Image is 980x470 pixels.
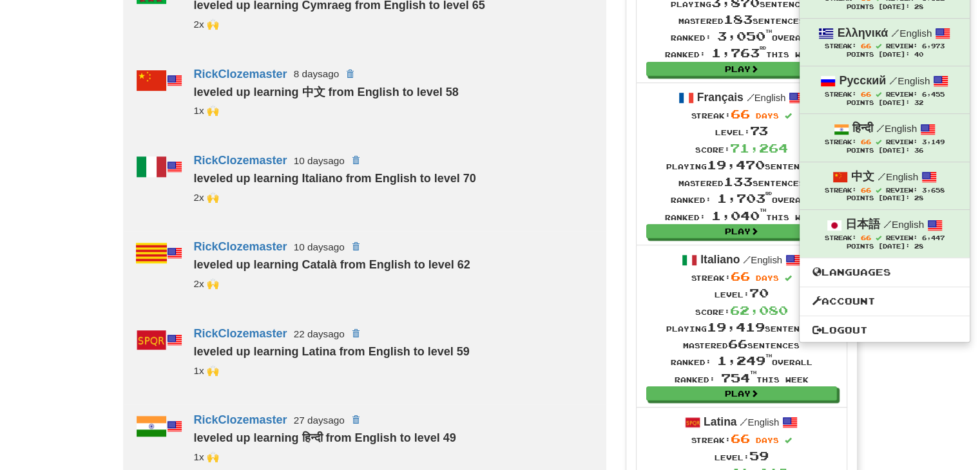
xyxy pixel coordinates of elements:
span: 73 [750,124,768,138]
span: / [740,416,747,428]
sup: th [760,208,766,212]
div: Points [DATE]: 40 [812,51,957,59]
sup: rd [760,46,766,50]
span: Streak includes today. [785,275,792,282]
span: / [891,27,899,39]
div: Score: [665,140,818,156]
span: 133 [724,174,753,189]
span: 19,470 [707,158,765,172]
a: RickClozemaster [194,67,287,80]
span: 66 [861,138,871,146]
span: 6,973 [922,42,945,50]
strong: 日本語 [845,218,880,230]
small: 8 days ago [294,68,340,79]
a: 日本語 /English Streak: 66 Review: 6,447 Points [DATE]: 28 [800,210,970,257]
span: / [889,75,898,86]
span: 66 [728,337,747,351]
sup: th [765,353,772,358]
span: 1,763 [711,46,766,60]
span: 1,040 [711,209,766,223]
div: Ranked: this week [666,370,817,386]
small: English [743,255,782,265]
span: / [883,218,892,230]
div: Mastered sentences [665,173,818,190]
a: RickClozemaster [194,240,287,253]
span: Review: [886,187,918,194]
span: 66 [731,269,750,283]
span: Review: [886,91,918,98]
div: Level: [665,122,818,139]
span: days [756,436,779,444]
div: Ranked: overall [665,190,818,207]
small: 10 days ago [294,155,345,166]
a: 中文 /English Streak: 66 Review: 3,658 Points [DATE]: 28 [800,162,970,209]
span: Streak includes today. [876,43,881,49]
div: Points [DATE]: 36 [812,147,957,155]
span: 66 [861,90,871,98]
small: English [878,171,918,182]
div: Ranked: this week [665,44,818,61]
span: 3,050 [717,29,772,43]
span: 66 [861,234,871,241]
span: Streak: [825,234,856,241]
a: Play [646,62,837,76]
div: Streak: [671,430,812,447]
strong: Français [697,91,744,104]
span: 19,419 [707,320,765,334]
a: RickClozemaster [194,154,287,167]
div: Streak: [666,268,817,285]
span: Streak includes today. [876,187,881,193]
div: Level: [666,285,817,301]
a: Play [646,224,837,238]
small: English [747,93,786,103]
span: / [876,122,885,134]
strong: leveled up learning 中文 from English to level 58 [194,86,459,99]
strong: leveled up learning हिन्दी from English to level 49 [194,431,456,444]
small: 19cupsofcoffee [194,105,219,116]
span: / [878,171,886,182]
div: Playing sentences [666,319,817,335]
small: 22 days ago [294,328,345,339]
strong: 中文 [851,170,874,183]
small: _cmns<br />19cupsofcoffee [194,192,219,203]
span: / [743,254,751,265]
span: 6,455 [922,91,945,98]
span: 1,703 [717,191,772,205]
div: Streak: [665,106,818,122]
span: / [747,91,754,103]
span: 66 [731,107,750,121]
span: 71,264 [730,141,788,155]
span: 66 [731,431,750,446]
span: Streak includes today. [876,235,881,241]
div: Mastered sentences [665,11,818,28]
a: Русский /English Streak: 66 Review: 6,455 Points [DATE]: 32 [800,66,970,113]
small: _cmns<br />19cupsofcoffee [194,278,219,289]
small: 19cupsofcoffee [194,451,219,462]
strong: Latina [704,415,737,428]
strong: Italiano [700,253,740,266]
sup: th [750,370,756,375]
span: 6,447 [922,234,945,241]
a: Languages [800,264,970,281]
small: 10 days ago [294,241,345,252]
span: 62,080 [730,303,788,317]
span: Streak: [825,187,856,194]
span: Review: [886,42,918,50]
sup: th [765,29,772,33]
a: हिन्दी /English Streak: 66 Review: 3,149 Points [DATE]: 36 [800,114,970,161]
span: Streak includes today. [876,91,881,97]
strong: हिन्दी [852,122,873,135]
small: 19cupsofcoffee [194,365,219,376]
span: 3,149 [922,138,945,146]
a: Ελληνικά /English Streak: 66 Review: 6,973 Points [DATE]: 40 [800,19,970,66]
span: Streak: [825,91,856,98]
small: English [891,28,932,39]
strong: leveled up learning Català from English to level 62 [194,258,470,271]
span: 1,249 [717,353,772,368]
strong: Ελληνικά [838,26,889,39]
small: English [883,219,924,230]
div: Mastered sentences [666,335,817,352]
span: Streak includes today. [785,113,792,120]
a: RickClozemaster [194,413,287,426]
a: Play [646,386,837,400]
